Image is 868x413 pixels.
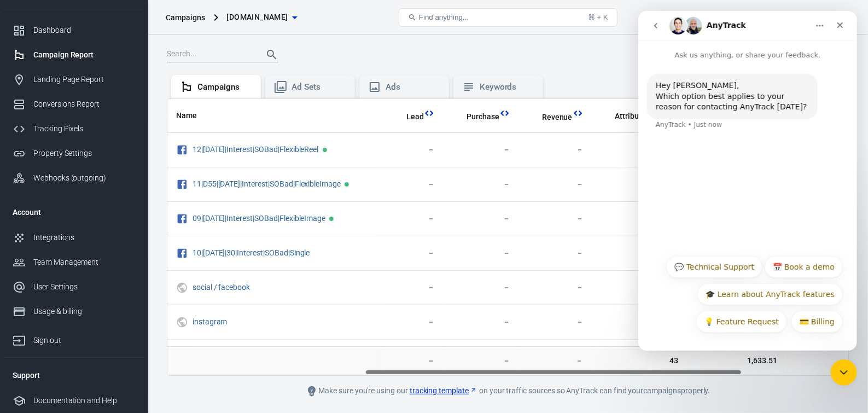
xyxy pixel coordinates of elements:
span: － [528,317,584,328]
button: [DOMAIN_NAME] [223,7,301,27]
div: Ads [386,82,440,93]
span: － [528,355,584,366]
span: － [452,317,510,328]
div: Usage & billing [33,306,135,317]
div: Tracking Pixels [33,123,135,135]
span: － [392,317,435,328]
a: instagram [193,317,228,326]
span: 10|Sep22|30|Interest|SOBad|Single [193,249,312,257]
span: Active [345,182,349,187]
div: Team Management [33,257,135,268]
span: Lead [392,112,424,123]
span: 11|D55|Sep17|Interest|SOBad|FlexibleImage [193,180,342,188]
span: － [392,248,435,259]
span: － [452,144,510,155]
span: － [528,179,584,190]
div: Documentation and Help [33,395,135,406]
a: social / facebook [193,283,250,292]
a: Integrations [4,225,144,250]
div: Conversions Report [33,98,135,110]
span: － [528,144,584,155]
a: 09|[DATE]|Interest|SOBad|FlexibleImage [193,214,325,223]
a: Tracking Pixels [4,117,144,141]
div: Dashboard [33,25,135,36]
span: Active [329,217,334,221]
a: User Settings [4,275,144,299]
a: Webhooks (outgoing) [4,166,144,190]
span: － [392,144,435,155]
span: Active [323,148,327,152]
div: Sign out [33,335,135,346]
span: The total conversions attributed according to your ad network (Facebook, Google, etc.) [601,109,678,123]
a: Usage & billing [4,299,144,324]
a: Campaign Report [4,43,144,67]
span: － [528,248,584,259]
svg: This column is calculated from AnyTrack real-time data [424,108,435,119]
span: － [452,248,510,259]
svg: This column is calculated from AnyTrack real-time data [499,108,510,119]
a: Team Management [4,250,144,275]
span: Purchase [467,112,499,123]
svg: UTM & Web Traffic [176,316,188,329]
div: Campaign Report [33,49,135,61]
button: Find anything...⌘ + K [399,8,617,27]
span: 9 [601,144,678,155]
span: social / facebook [193,283,252,291]
svg: Facebook Ads [176,143,188,156]
a: tracking template [410,385,477,397]
span: Find anything... [419,13,469,21]
div: User Settings [33,281,135,293]
span: － [601,317,678,328]
span: Name [176,110,211,121]
a: 11|D55|[DATE]|Interest|SOBad|FlexibleImage [193,179,341,188]
span: 13 [601,213,678,224]
span: － [452,355,510,366]
svg: Facebook Ads [176,247,188,260]
span: 43 [601,355,678,366]
span: － [392,179,435,190]
span: － [528,213,584,224]
span: The total conversions attributed according to your ad network (Facebook, Google, etc.) [615,109,678,123]
a: Sign out [4,324,144,353]
span: － [452,179,510,190]
span: － [452,213,510,224]
a: 12|[DATE]|Interest|SOBad|FlexibleReel [193,145,319,154]
svg: Facebook Ads [176,212,188,225]
a: Sign out [833,4,859,31]
span: Purchase [452,112,499,123]
span: Revenue [542,112,573,123]
button: Search [259,42,285,68]
span: Lead [406,112,424,123]
a: Dashboard [4,18,144,43]
span: 09|Sep17|Interest|SOBad|FlexibleImage [193,214,327,222]
span: instagram [193,318,229,325]
div: Ad Sets [292,82,346,93]
div: Integrations [33,232,135,243]
span: － [528,282,584,293]
div: Keywords [480,82,534,93]
span: 11 [601,248,678,259]
a: 10|[DATE]|30|Interest|SOBad|Single [193,248,310,257]
div: scrollable content [167,99,848,375]
svg: Facebook Ads [176,178,188,191]
div: Campaigns [166,12,205,23]
span: Attributed Results [615,111,678,122]
a: Landing Page Report [4,67,144,92]
span: 10 [601,179,678,190]
div: Property Settings [33,148,135,159]
span: － [452,282,510,293]
div: Webhooks (outgoing) [33,172,135,184]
